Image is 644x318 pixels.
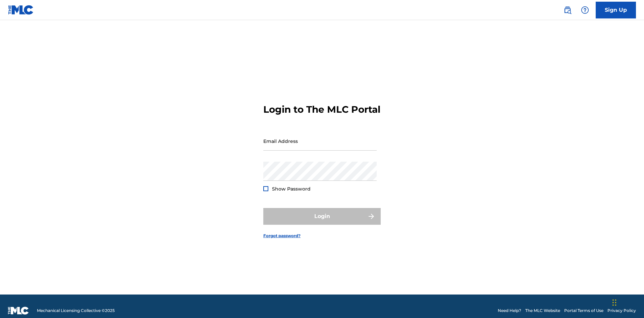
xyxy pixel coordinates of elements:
[8,307,29,315] img: logo
[563,6,572,14] img: search
[37,308,115,314] span: Mechanical Licensing Collective © 2025
[581,6,589,14] img: help
[596,2,636,18] a: Sign Up
[8,5,34,15] img: MLC Logo
[525,308,560,314] a: The MLC Website
[564,308,603,314] a: Portal Terms of Use
[272,186,311,192] span: Show Password
[498,308,521,314] a: Need Help?
[263,104,380,115] h3: Login to The MLC Portal
[263,233,301,239] a: Forgot password?
[610,286,644,318] iframe: Chat Widget
[561,3,574,17] a: Public Search
[612,293,616,313] div: Drag
[578,3,592,17] div: Help
[607,308,636,314] a: Privacy Policy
